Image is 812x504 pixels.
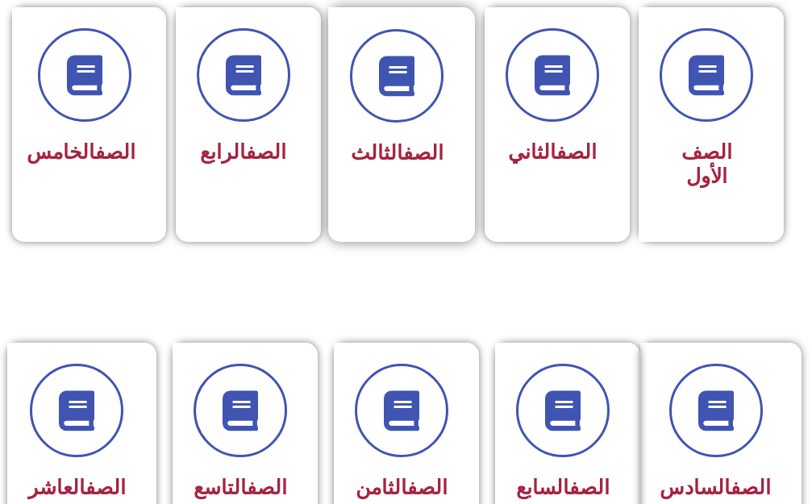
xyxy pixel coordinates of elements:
[556,140,597,164] a: الصف
[660,476,771,499] span: السادس
[85,476,126,499] a: الصف
[516,476,610,499] span: السابع
[351,141,443,165] span: الثالث
[247,476,287,499] a: الصف
[356,476,448,499] span: الثامن
[569,476,610,499] a: الصف
[95,140,135,164] a: الصف
[407,476,448,499] a: الصف
[194,476,287,499] span: التاسع
[508,140,597,164] span: الثاني
[28,476,126,499] span: العاشر
[246,140,286,164] a: الصف
[731,476,771,499] a: الصف
[681,140,732,188] span: الصف الأول
[27,140,135,164] span: الخامس
[200,140,286,164] span: الرابع
[403,141,443,165] a: الصف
